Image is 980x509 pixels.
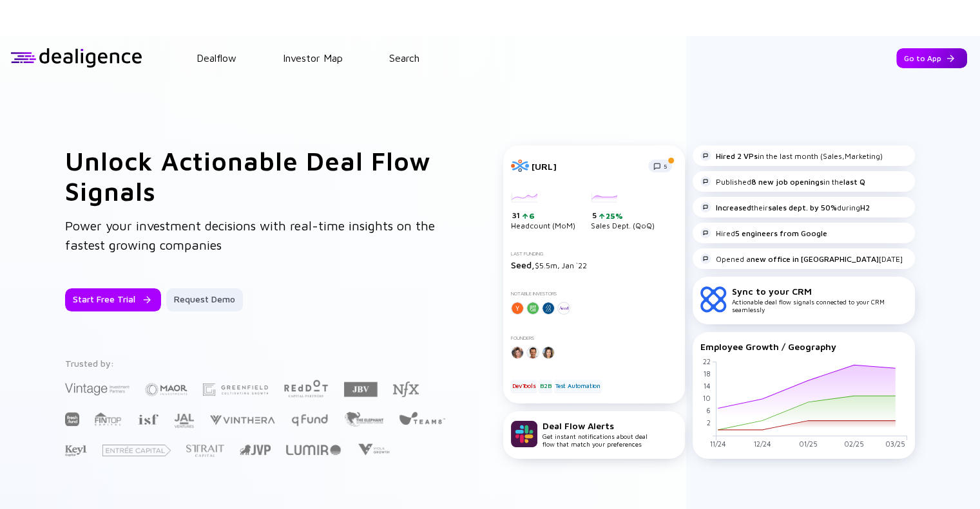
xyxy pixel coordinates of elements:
div: Get instant notifications about deal flow that match your preferences [543,420,648,448]
tspan: 01/25 [799,440,818,448]
strong: 8 new job openings [751,177,823,187]
a: Search [389,52,419,64]
div: Employee Growth / Geography [700,341,907,352]
img: Red Dot Capital Partners [283,377,329,398]
strong: last Q [843,177,865,187]
div: DevTools [511,380,537,393]
img: Strait Capital [186,445,224,457]
img: Lumir Ventures [286,445,341,455]
div: their during [700,202,870,212]
img: NFX [393,382,419,397]
img: Israel Secondary Fund [137,413,159,425]
strong: 5 engineers from Google [735,228,827,238]
span: Power your investment decisions with real-time insights on the fastest growing companies [65,218,435,252]
div: Headcount (MoM) [511,193,575,230]
img: FINTOP Capital [95,412,122,426]
strong: Increased [716,203,751,212]
img: Entrée Capital [102,445,171,456]
img: JAL Ventures [174,414,194,428]
button: Request Demo [166,288,243,311]
div: in the last month (Sales,Marketing) [700,151,883,161]
tspan: 11/24 [710,440,726,448]
div: [URL] [532,161,640,172]
div: Trusted by: [65,358,448,369]
span: Seed, [511,259,535,270]
tspan: 2 [707,418,711,427]
div: Notable Investors [511,291,677,297]
tspan: 02/25 [844,440,864,448]
strong: H2 [860,203,870,212]
button: Go to App [896,48,967,68]
img: Key1 Capital [65,445,87,457]
strong: new office in [GEOGRAPHIC_DATA] [751,254,879,264]
button: Start Free Trial [65,288,161,311]
a: Dealflow [197,52,236,64]
div: Published in the [700,176,865,187]
div: Sales Dept. (QoQ) [591,193,655,230]
tspan: 18 [704,369,711,378]
img: Q Fund [291,412,329,427]
img: Team8 [399,411,445,425]
img: The Elephant [344,412,383,427]
img: Maor Investments [145,379,187,400]
div: 5 [592,210,655,221]
img: JBV Capital [344,381,378,398]
div: 25% [604,211,623,221]
div: Hired [700,228,827,238]
img: Greenfield Partners [203,384,268,396]
strong: sales dept. by 50% [768,203,837,212]
strong: Hired 2 VPs [716,151,758,161]
tspan: 12/24 [754,440,771,448]
tspan: 14 [704,382,711,390]
img: Jerusalem Venture Partners [240,445,271,455]
tspan: 10 [703,394,711,402]
div: Sync to your CRM [732,286,907,297]
h1: Unlock Actionable Deal Flow Signals [65,145,452,206]
img: Vinthera [209,414,275,426]
div: B2B [539,380,552,393]
div: 31 [512,210,575,221]
img: Vintage Investment Partners [65,382,130,396]
a: Investor Map [283,52,343,64]
tspan: 03/25 [885,440,905,448]
tspan: 6 [706,406,711,414]
div: Deal Flow Alerts [543,420,648,431]
tspan: 22 [703,357,711,366]
div: Test Automation [554,380,602,393]
div: Founders [511,335,677,341]
div: Last Funding [511,251,677,257]
div: 6 [528,211,535,221]
div: Opened a [DATE] [700,254,903,264]
img: Viola Growth [356,443,390,456]
div: Actionable deal flow signals connected to your CRM seamlessly [732,286,907,313]
div: $5.5m, Jan `22 [511,259,677,270]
